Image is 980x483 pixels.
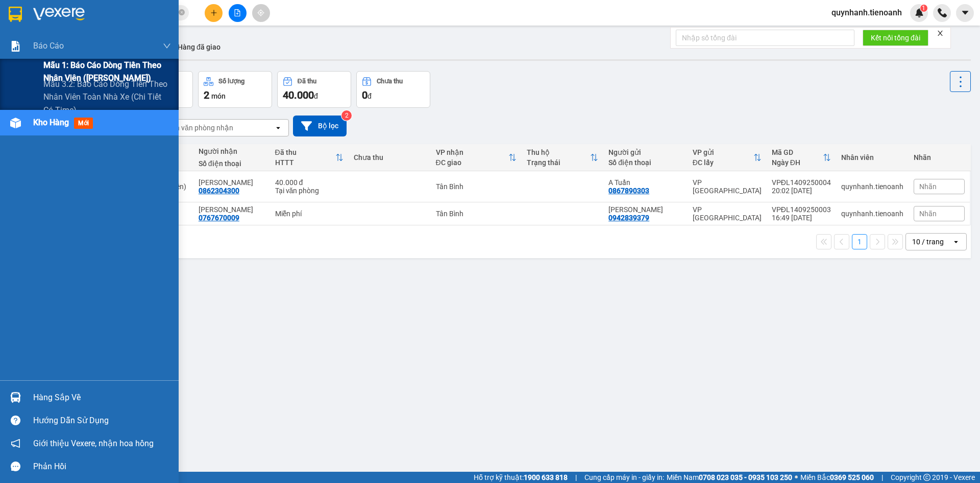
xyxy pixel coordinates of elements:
[767,144,836,171] th: Toggle SortBy
[50,6,149,28] span: Gửi:
[11,462,20,471] span: message
[275,158,336,167] div: HTTT
[199,214,239,222] div: 0767670009
[15,74,129,129] strong: Nhận:
[915,8,924,17] img: icon-new-feature
[436,182,517,191] div: Tân Bình
[211,92,226,100] span: món
[50,30,129,39] span: A Tuấn - 0867890303
[163,42,171,50] span: down
[234,9,241,16] span: file-add
[863,30,928,46] button: Kết nối tổng đài
[293,116,347,136] button: Bộ lọc
[693,158,753,167] div: ĐC lấy
[179,8,185,18] span: close-circle
[608,187,649,195] div: 0867890303
[199,205,265,214] div: anh Phong
[852,234,867,249] button: 1
[584,472,664,483] span: Cung cấp máy in - giấy in:
[436,148,508,156] div: VP nhận
[275,210,344,218] div: Miễn phí
[210,9,217,16] span: plus
[229,4,247,22] button: file-add
[841,153,903,162] div: Nhân viên
[199,159,265,168] div: Số điện thoại
[270,144,349,171] th: Toggle SortBy
[938,8,947,17] img: phone-icon
[922,5,925,12] span: 1
[367,92,372,100] span: đ
[667,472,792,483] span: Miền Nam
[43,78,171,116] span: Mẫu 3.2: Báo cáo dòng tiền theo nhân viên toàn nhà xe (Chi Tiết Có Time)
[436,210,517,218] div: Tân Bình
[275,187,344,195] div: Tại văn phòng
[298,78,316,85] div: Đã thu
[688,144,767,171] th: Toggle SortBy
[11,416,20,425] span: question-circle
[772,205,831,214] div: VPĐL1409250003
[912,237,944,247] div: 10 / trang
[436,158,508,167] div: ĐC giao
[314,92,318,100] span: đ
[377,78,403,85] div: Chưa thu
[362,89,367,101] span: 0
[33,390,171,405] div: Hàng sắp về
[277,71,351,108] button: Đã thu40.000đ
[956,4,974,22] button: caret-down
[527,158,590,167] div: Trạng thái
[937,30,944,37] span: close
[33,118,69,127] span: Kho hàng
[33,413,171,428] div: Hướng dẫn sử dụng
[919,210,937,218] span: Nhãn
[527,148,590,156] div: Thu hộ
[9,7,22,22] img: logo-vxr
[10,118,21,128] img: warehouse-icon
[33,437,154,450] span: Giới thiệu Vexere, nhận hoa hồng
[830,473,874,481] strong: 0369 525 060
[199,178,265,187] div: ANH ĐIỀN
[205,4,223,22] button: plus
[772,214,831,222] div: 16:49 [DATE]
[693,148,753,156] div: VP gửi
[914,153,965,162] div: Nhãn
[198,71,272,108] button: Số lượng2món
[354,153,425,162] div: Chưa thu
[59,59,119,68] span: 20:02:39 [DATE]
[522,144,603,171] th: Toggle SortBy
[274,124,282,132] svg: open
[50,50,125,68] span: quynhanh.tienoanh - In:
[33,39,64,52] span: Báo cáo
[772,158,823,167] div: Ngày ĐH
[676,30,854,46] input: Nhập số tổng đài
[11,439,20,448] span: notification
[800,472,874,483] span: Miền Bắc
[474,472,568,483] span: Hỗ trợ kỹ thuật:
[275,148,336,156] div: Đã thu
[33,459,171,474] div: Phản hồi
[10,392,21,403] img: warehouse-icon
[961,8,970,17] span: caret-down
[50,41,125,68] span: VPĐL1409250004 -
[524,473,568,481] strong: 1900 633 818
[252,4,270,22] button: aim
[608,148,682,156] div: Người gửi
[920,5,927,12] sup: 1
[257,9,264,16] span: aim
[693,205,762,222] div: VP [GEOGRAPHIC_DATA]
[795,475,798,479] span: ⚪️
[608,214,649,222] div: 0942839379
[841,182,903,191] div: quynhanh.tienoanh
[823,6,910,19] span: quynhanh.tienoanh
[163,123,233,133] div: Chọn văn phòng nhận
[881,472,883,483] span: |
[575,472,577,483] span: |
[871,32,920,43] span: Kết nối tổng đài
[772,148,823,156] div: Mã GD
[10,41,21,52] img: solution-icon
[74,118,93,129] span: mới
[952,238,960,246] svg: open
[43,59,171,84] span: Mẫu 1: Báo cáo dòng tiền theo nhân viên ([PERSON_NAME])
[204,89,209,101] span: 2
[218,78,244,85] div: Số lượng
[431,144,522,171] th: Toggle SortBy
